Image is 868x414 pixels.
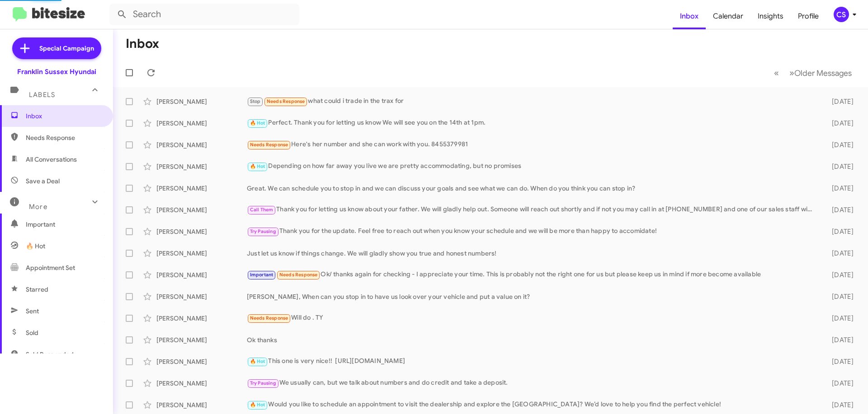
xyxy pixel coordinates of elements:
[250,98,261,104] span: Stop
[817,227,861,236] div: [DATE]
[26,220,103,229] span: Important
[817,140,861,149] div: [DATE]
[156,227,247,236] div: [PERSON_NAME]
[247,184,817,193] div: Great. We can schedule you to stop in and we can discuss your goals and see what we can do. When ...
[156,292,247,301] div: [PERSON_NAME]
[250,207,274,213] span: Call Them
[817,119,861,128] div: [DATE]
[247,140,817,150] div: Here's her number and she can work with you. 8455379981
[817,335,861,344] div: [DATE]
[156,249,247,258] div: [PERSON_NAME]
[247,400,817,410] div: Would you like to schedule an appointment to visit the dealership and explore the [GEOGRAPHIC_DAT...
[706,3,750,29] a: Calendar
[250,163,265,169] span: 🔥 Hot
[247,249,817,258] div: Just let us know if things change. We will gladly show you true and honest numbers!
[156,162,247,171] div: [PERSON_NAME]
[26,350,74,359] span: Sold Responded
[156,400,247,409] div: [PERSON_NAME]
[247,356,817,367] div: This one is very nice!! [URL][DOMAIN_NAME]
[126,37,159,51] h1: Inbox
[247,205,817,215] div: Thank you for letting us know about your father. We will gladly help out. Someone will reach out ...
[250,402,265,408] span: 🔥 Hot
[156,314,247,323] div: [PERSON_NAME]
[817,357,861,366] div: [DATE]
[250,315,288,321] span: Needs Response
[817,97,861,106] div: [DATE]
[267,98,305,104] span: Needs Response
[247,118,817,128] div: Perfect. Thank you for letting us know We will see you on the 14th at 1pm.
[29,203,47,211] span: More
[26,242,45,251] span: 🔥 Hot
[250,142,288,148] span: Needs Response
[109,4,299,25] input: Search
[279,272,318,278] span: Needs Response
[817,314,861,323] div: [DATE]
[39,44,94,53] span: Special Campaign
[817,205,861,214] div: [DATE]
[156,379,247,388] div: [PERSON_NAME]
[789,67,794,79] span: »
[817,292,861,301] div: [DATE]
[250,120,265,126] span: 🔥 Hot
[247,378,817,388] div: We usually can, but we talk about numbers and do credit and take a deposit.
[156,270,247,279] div: [PERSON_NAME]
[834,7,849,22] div: CS
[794,68,852,78] span: Older Messages
[250,272,274,278] span: Important
[247,292,817,301] div: [PERSON_NAME], When can you stop in to have us look over your vehicle and put a value on it?
[769,64,784,82] button: Previous
[26,263,75,272] span: Appointment Set
[26,307,39,316] span: Sent
[247,161,817,172] div: Depending on how far away you live we are pretty accommodating, but no promises
[247,313,817,323] div: Will do . TY
[156,184,247,193] div: [PERSON_NAME]
[156,335,247,344] div: [PERSON_NAME]
[817,249,861,258] div: [DATE]
[817,184,861,193] div: [DATE]
[826,7,858,22] button: CS
[817,400,861,409] div: [DATE]
[817,379,861,388] div: [DATE]
[156,97,247,106] div: [PERSON_NAME]
[673,3,706,29] a: Inbox
[26,177,60,186] span: Save a Deal
[26,112,103,121] span: Inbox
[26,285,48,294] span: Starred
[156,357,247,366] div: [PERSON_NAME]
[774,67,779,79] span: «
[247,270,817,280] div: Ok/ thanks again for checking - I appreciate your time. This is probably not the right one for us...
[156,119,247,128] div: [PERSON_NAME]
[250,228,276,234] span: Try Pausing
[769,64,857,82] nav: Page navigation example
[784,64,857,82] button: Next
[250,380,276,386] span: Try Pausing
[26,155,77,164] span: All Conversations
[26,328,38,337] span: Sold
[12,37,101,59] a: Special Campaign
[250,358,265,364] span: 🔥 Hot
[17,67,96,76] div: Franklin Sussex Hyundai
[817,162,861,171] div: [DATE]
[247,96,817,107] div: what could i trade in the trax for
[750,3,791,29] a: Insights
[29,91,55,99] span: Labels
[156,205,247,214] div: [PERSON_NAME]
[247,335,817,344] div: Ok thanks
[156,140,247,149] div: [PERSON_NAME]
[247,226,817,237] div: Thank you for the update. Feel free to reach out when you know your schedule and we will be more ...
[791,3,826,29] a: Profile
[26,133,103,142] span: Needs Response
[817,270,861,279] div: [DATE]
